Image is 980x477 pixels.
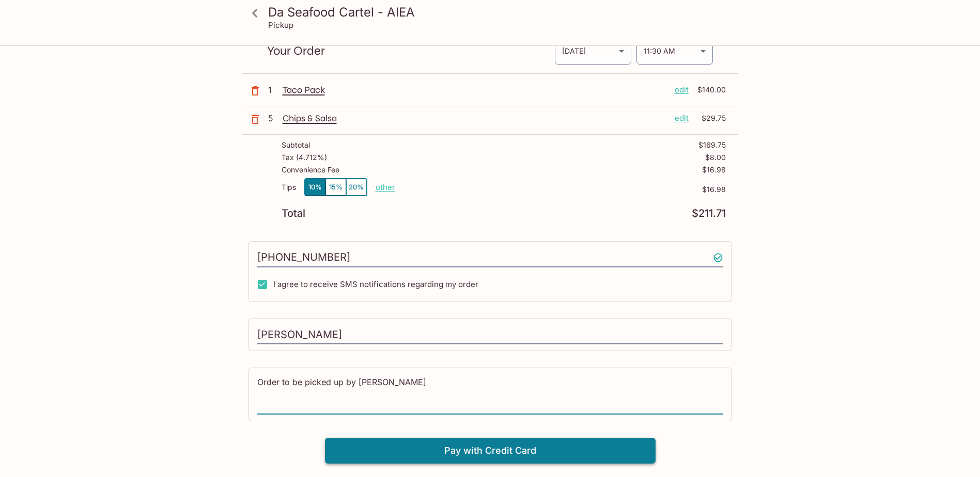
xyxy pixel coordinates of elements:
p: $140.00 [695,84,726,96]
p: Chips & Salsa [283,113,666,124]
p: Tax ( 4.712% ) [282,153,327,162]
p: Your Order [267,46,554,56]
p: $16.98 [395,185,726,194]
p: 5 [268,113,278,124]
button: 15% [325,179,346,196]
input: Enter phone number [257,248,723,267]
p: $8.00 [705,153,726,162]
div: 11:30 AM [636,37,713,65]
p: Subtotal [282,141,310,149]
p: Pickup [268,20,293,30]
p: edit [675,113,689,124]
p: edit [675,84,689,96]
p: $16.98 [702,166,726,174]
input: Enter first and last name [257,325,723,345]
span: I agree to receive SMS notifications regarding my order [273,279,478,289]
p: $169.75 [698,141,726,149]
p: Tips [282,183,296,192]
button: Pay with Credit Card [325,438,656,464]
p: 1 [268,84,278,96]
p: $211.71 [692,209,726,218]
button: other [376,182,395,192]
button: 20% [346,179,367,196]
h3: Da Seafood Cartel - AIEA [268,4,730,20]
textarea: Order to be picked up by [PERSON_NAME] [257,376,723,412]
button: 10% [305,179,325,196]
p: Convenience Fee [282,166,339,174]
p: Taco Pack [283,84,666,96]
p: Total [282,209,305,218]
p: $29.75 [695,113,726,124]
div: [DATE] [555,37,631,65]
